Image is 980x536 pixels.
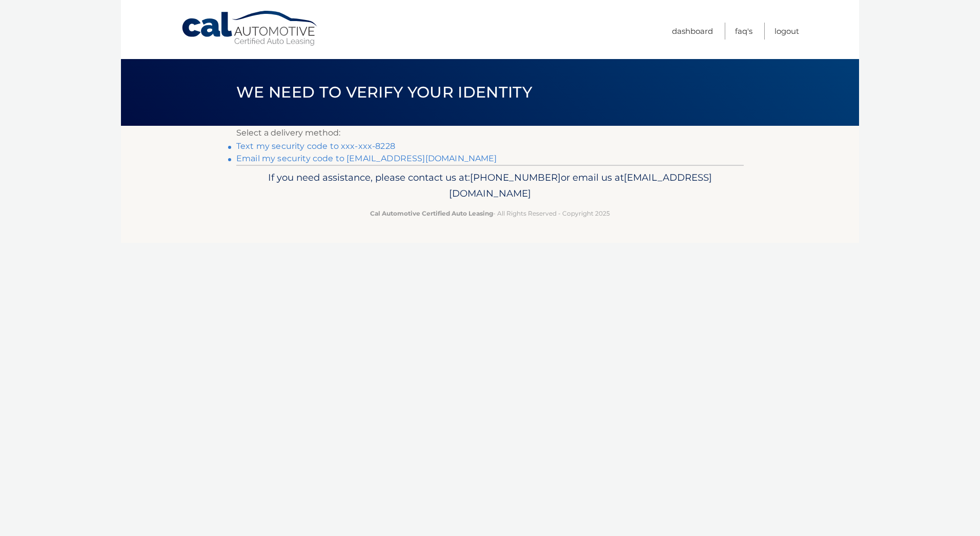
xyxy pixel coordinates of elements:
strong: Cal Automotive Certified Auto Leasing [370,209,493,217]
p: - All Rights Reserved - Copyright 2025 [243,208,737,219]
a: Dashboard [672,23,713,40]
a: FAQ's [735,23,752,40]
a: Cal Automotive [181,10,319,47]
a: Email my security code to [EMAIL_ADDRESS][DOMAIN_NAME] [236,154,497,163]
a: Text my security code to xxx-xxx-8228 [236,141,395,151]
span: [PHONE_NUMBER] [470,171,561,183]
p: If you need assistance, please contact us at: or email us at [243,169,737,202]
p: Select a delivery method: [236,126,744,140]
a: Logout [774,23,799,40]
span: We need to verify your identity [236,83,532,102]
